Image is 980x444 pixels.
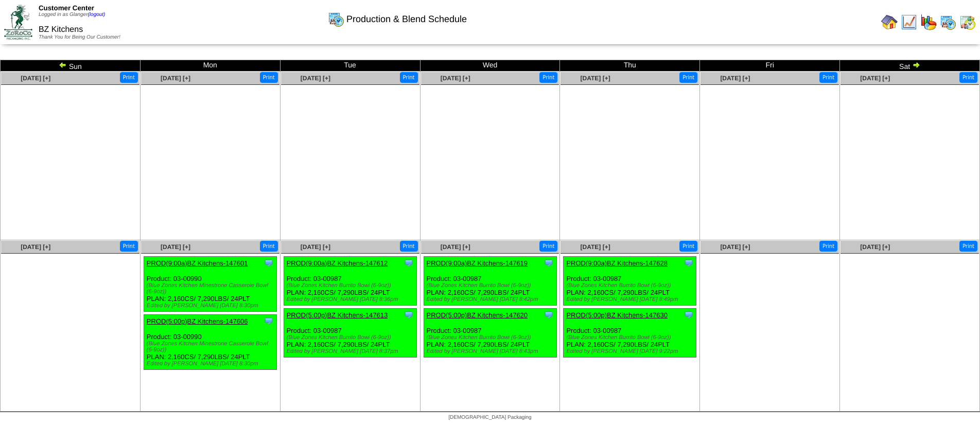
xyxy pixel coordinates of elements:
div: Product: 03-00990 PLAN: 2,160CS / 7,290LBS / 24PLT [144,257,276,312]
a: [DATE] [+] [581,243,610,251]
a: PROD(9:00a)BZ Kitchens-147601 [147,259,248,267]
td: Wed [420,60,560,72]
img: Tooltip [544,310,554,320]
div: Edited by [PERSON_NAME] [DATE] 8:43pm [427,348,556,354]
a: [DATE] [+] [301,75,330,82]
button: Print [819,241,837,252]
div: (Blue Zones Kitchen Burrito Bowl (6-9oz)) [566,282,696,289]
button: Print [679,241,697,252]
span: Logged in as Glanger [39,12,106,17]
div: (Blue Zones Kitchen Burrito Bowl (6-9oz)) [287,334,416,341]
button: Print [679,72,697,83]
div: Edited by [PERSON_NAME] [DATE] 8:30pm [147,303,276,309]
a: PROD(5:00p)BZ Kitchens-147630 [566,311,668,319]
div: Edited by [PERSON_NAME] [DATE] 8:42pm [427,296,556,303]
div: Edited by [PERSON_NAME] [DATE] 9:22pm [566,348,696,354]
a: [DATE] [+] [301,243,330,251]
span: [DEMOGRAPHIC_DATA] Packaging [448,415,531,420]
a: PROD(9:00a)BZ Kitchens-147612 [287,259,388,267]
a: [DATE] [+] [161,243,190,251]
a: PROD(9:00a)BZ Kitchens-147628 [566,259,668,267]
div: (Blue Zones Kitchen Minestrone Casserole Bowl (6-9oz)) [147,282,276,295]
span: Customer Center [39,4,94,12]
div: Edited by [PERSON_NAME] [DATE] 8:37pm [287,348,416,354]
img: ZoRoCo_Logo(Green%26Foil)%20jpg.webp [4,5,32,39]
img: graph.gif [920,14,937,30]
img: home.gif [881,14,898,30]
img: line_graph.gif [901,14,917,30]
a: (logout) [88,12,106,17]
a: PROD(5:00p)BZ Kitchens-147606 [147,317,248,325]
a: PROD(9:00a)BZ Kitchens-147619 [427,259,528,267]
button: Print [260,241,278,252]
a: [DATE] [+] [720,243,750,251]
button: Print [539,72,557,83]
img: calendarprod.gif [940,14,956,30]
button: Print [120,241,138,252]
div: (Blue Zones Kitchen Burrito Bowl (6-9oz)) [427,334,556,341]
button: Print [539,241,557,252]
div: Product: 03-00987 PLAN: 2,160CS / 7,290LBS / 24PLT [424,309,556,358]
img: Tooltip [684,258,694,268]
td: Sat [840,60,980,72]
a: PROD(5:00p)BZ Kitchens-147613 [287,311,388,319]
button: Print [400,241,418,252]
a: [DATE] [+] [441,243,470,251]
button: Print [120,72,138,83]
td: Tue [280,60,420,72]
a: [DATE] [+] [860,75,890,82]
button: Print [260,72,278,83]
div: (Blue Zones Kitchen Burrito Bowl (6-9oz)) [566,334,696,341]
button: Print [959,72,977,83]
a: PROD(5:00p)BZ Kitchens-147620 [427,311,528,319]
img: Tooltip [544,258,554,268]
img: arrowright.gif [912,61,920,69]
button: Print [959,241,977,252]
img: Tooltip [404,258,414,268]
div: Product: 03-00987 PLAN: 2,160CS / 7,290LBS / 24PLT [284,257,416,306]
span: [DATE] [+] [860,243,890,251]
a: [DATE] [+] [441,75,470,82]
div: Product: 03-00987 PLAN: 2,160CS / 7,290LBS / 24PLT [564,257,696,306]
img: Tooltip [264,316,274,326]
span: Production & Blend Schedule [346,14,467,25]
div: Product: 03-00987 PLAN: 2,160CS / 7,290LBS / 24PLT [424,257,556,306]
td: Thu [560,60,700,72]
div: Edited by [PERSON_NAME] [DATE] 8:36pm [287,296,416,303]
button: Print [400,72,418,83]
img: Tooltip [264,258,274,268]
div: (Blue Zones Kitchen Burrito Bowl (6-9oz)) [287,282,416,289]
span: BZ Kitchens [39,25,83,34]
img: arrowleft.gif [59,61,67,69]
img: calendarinout.gif [959,14,976,30]
span: Thank You for Being Our Customer! [39,34,120,40]
a: [DATE] [+] [581,75,610,82]
a: [DATE] [+] [720,75,750,82]
a: [DATE] [+] [21,243,50,251]
button: Print [819,72,837,83]
div: Product: 03-00987 PLAN: 2,160CS / 7,290LBS / 24PLT [564,309,696,358]
div: Edited by [PERSON_NAME] [DATE] 8:30pm [147,361,276,367]
img: Tooltip [404,310,414,320]
td: Sun [1,60,141,72]
a: [DATE] [+] [21,75,50,82]
img: Tooltip [684,310,694,320]
div: Product: 03-00990 PLAN: 2,160CS / 7,290LBS / 24PLT [144,315,276,370]
a: [DATE] [+] [161,75,190,82]
img: calendarprod.gif [328,11,344,27]
div: (Blue Zones Kitchen Minestrone Casserole Bowl (6-9oz)) [147,341,276,353]
td: Fri [700,60,840,72]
